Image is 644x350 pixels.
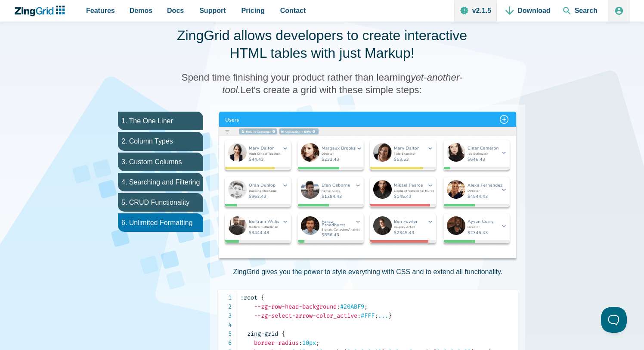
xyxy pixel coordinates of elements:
span: : [357,312,361,319]
span: zing-grid [247,330,278,337]
span: yet-another-tool. [222,72,462,95]
h3: Spend time finishing your product rather than learning Let's create a grid with these simple steps: [171,71,473,96]
span: Docs [167,5,184,16]
p: ZingGrid gives you the power to style everything with CSS and to extend all functionality. [233,266,502,278]
span: { [261,294,264,301]
iframe: Help Scout Beacon - Open [601,307,627,333]
span: { [282,330,285,337]
span: ; [375,312,378,319]
span: : [337,303,340,310]
li: 5. CRUD Functionality [118,193,203,212]
li: 3. Custom Columns [118,153,203,171]
a: ZingChart Logo. Click to return to the homepage [14,6,69,16]
span: Demos [130,5,152,16]
h2: ZingGrid allows developers to create interactive HTML tables with just Markup! [171,27,473,62]
span: :root [240,294,257,301]
span: border-radius [254,339,299,347]
span: : [299,339,302,347]
span: ; [364,303,368,310]
span: Features [86,5,115,16]
span: } [388,312,392,319]
span: Support [199,5,226,16]
span: --zg-row-head-background [254,303,337,310]
li: 4. Searching and Filtering [118,173,203,191]
span: ; [316,339,319,347]
li: 6. Unlimited Formatting [118,213,203,232]
li: 1. The One Liner [118,112,203,130]
span: --zg-select-arrow-color_active [254,312,357,319]
span: Pricing [241,5,265,16]
span: Contact [280,5,306,16]
li: 2. Column Types [118,132,203,150]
